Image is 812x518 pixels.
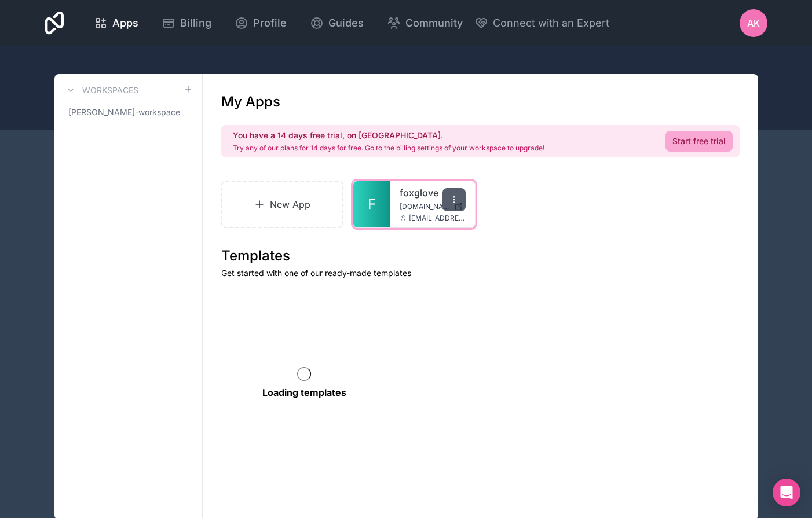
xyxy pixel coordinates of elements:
span: Connect with an Expert [493,15,609,31]
h1: Templates [221,247,740,265]
h3: Workspaces [82,85,138,96]
button: Connect with an Expert [474,15,609,31]
a: foxglove [400,186,466,200]
a: Workspaces [64,83,138,97]
a: Profile [225,10,296,36]
h1: My Apps [221,93,280,111]
a: Apps [85,10,148,36]
p: Get started with one of our ready-made templates [221,267,740,279]
a: Billing [152,10,221,36]
a: Community [378,10,472,36]
div: Open Intercom Messenger [773,479,800,506]
p: Loading templates [262,385,346,399]
h2: You have a 14 days free trial, on [GEOGRAPHIC_DATA]. [233,130,544,141]
span: F [368,195,376,214]
span: Community [405,15,463,31]
span: Guides [328,15,364,31]
a: Guides [301,10,373,36]
a: [DOMAIN_NAME] [400,202,466,211]
span: [DOMAIN_NAME] [400,202,449,211]
a: New App [221,181,344,228]
span: AK [747,16,760,30]
a: Start free trial [665,131,733,152]
span: [EMAIL_ADDRESS][DOMAIN_NAME] [409,214,466,223]
a: F [353,181,390,227]
span: Apps [112,15,138,31]
span: [PERSON_NAME]-workspace [68,106,180,118]
p: Try any of our plans for 14 days for free. Go to the billing settings of your workspace to upgrade! [233,144,544,153]
a: [PERSON_NAME]-workspace [64,102,193,123]
span: Billing [180,15,211,31]
span: Profile [253,15,287,31]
